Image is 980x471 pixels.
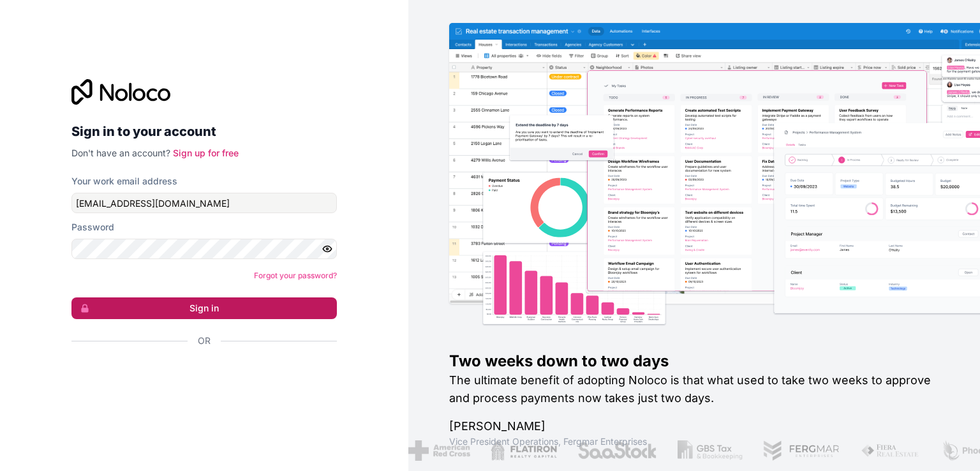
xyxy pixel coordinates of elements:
[71,221,114,234] label: Password
[449,435,939,448] h1: Vice President Operations , Fergmar Enterprises
[173,147,239,158] a: Sign up for free
[71,239,337,259] input: Password
[574,440,655,461] img: /assets/saastock-C6Zbiodz.png
[71,193,337,213] input: Email address
[449,351,939,371] h1: Two weeks down to two days
[71,147,170,158] span: Don't have an account?
[449,371,939,407] h2: The ultimate benefit of adopting Noloco is that what used to take two weeks to approve and proces...
[488,440,554,461] img: /assets/flatiron-C8eUkumj.png
[405,440,467,461] img: /assets/american-red-cross-BAupjrZR.png
[760,440,838,461] img: /assets/fergmar-CudnrXN5.png
[71,297,337,319] button: Sign in
[449,417,939,435] h1: [PERSON_NAME]
[254,271,337,280] a: Forgot your password?
[675,440,740,461] img: /assets/gbstax-C-GtDUiK.png
[65,361,333,389] iframe: כפתור לכניסה באמצעות חשבון Google
[71,120,337,143] h2: Sign in to your account
[858,440,918,461] img: /assets/fiera-fwj2N5v4.png
[198,334,211,347] span: Or
[71,175,177,188] label: Your work email address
